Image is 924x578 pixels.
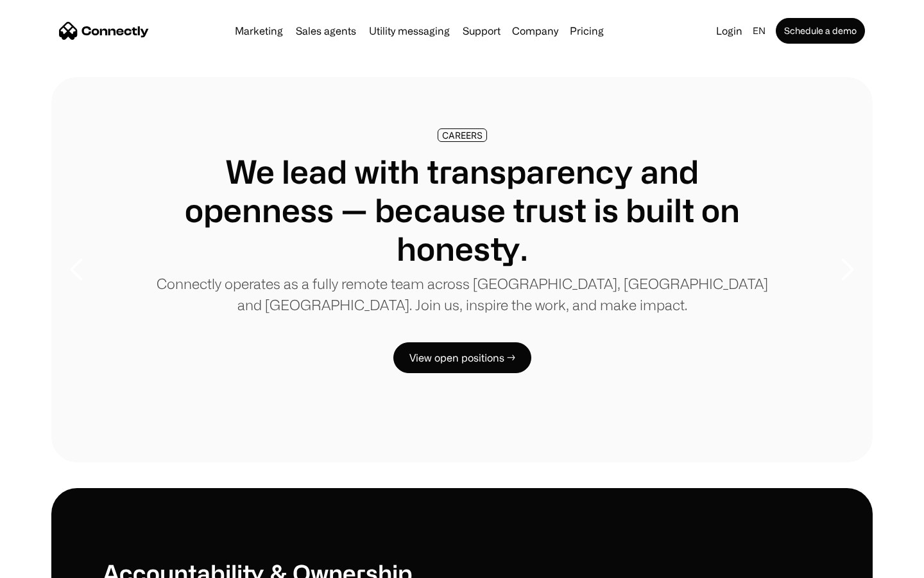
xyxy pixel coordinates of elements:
a: Support [458,26,506,36]
a: Pricing [565,26,609,36]
aside: Language selected: English [13,554,77,574]
a: Sales agents [291,26,361,36]
a: View open positions → [393,342,531,373]
p: Connectly operates as a fully remote team across [GEOGRAPHIC_DATA], [GEOGRAPHIC_DATA] and [GEOGRA... [154,273,770,315]
a: Utility messaging [364,26,455,36]
h1: We lead with transparency and openness — because trust is built on honesty. [154,152,770,268]
a: Marketing [230,26,288,36]
div: Company [512,22,558,40]
a: Schedule a demo [776,18,865,44]
ul: Language list [26,556,77,574]
div: en [753,22,766,40]
a: Login [711,22,748,40]
div: CAREERS [442,130,483,140]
